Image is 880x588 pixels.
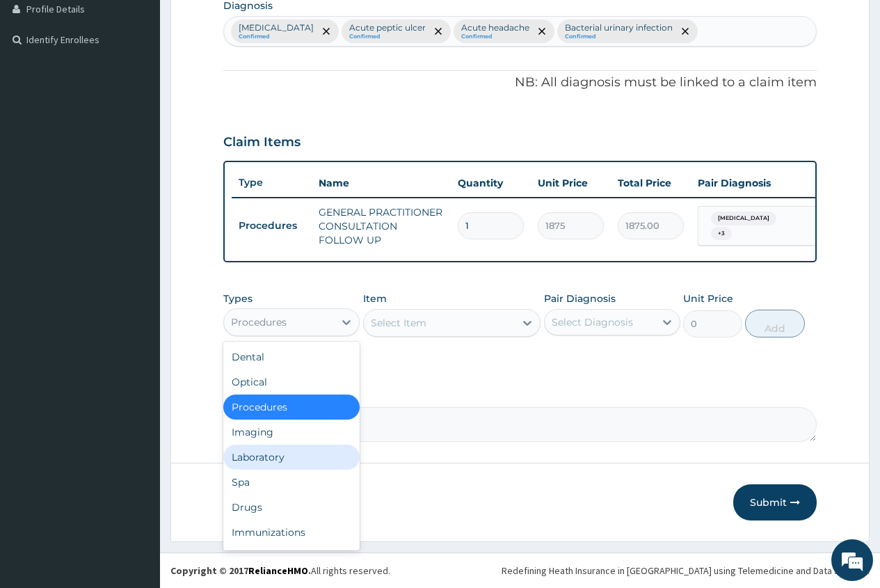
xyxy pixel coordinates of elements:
[223,395,360,420] div: Procedures
[349,33,426,40] small: Confirmed
[544,292,616,305] label: Pair Diagnosis
[502,564,870,578] div: Redefining Heath Insurance in [GEOGRAPHIC_DATA] using Telemedicine and Data Science!
[223,470,360,495] div: Spa
[745,310,804,337] button: Add
[733,484,817,521] button: Submit
[26,70,56,104] img: d_794563401_company_1708531726252_794563401
[711,212,776,225] span: [MEDICAL_DATA]
[7,380,265,429] textarea: Type your message and hit 'Enter'
[565,22,673,33] p: Bacterial urinary infection
[223,445,360,470] div: Laboratory
[349,22,426,33] p: Acute peptic ulcer
[691,169,844,197] th: Pair Diagnosis
[248,564,308,577] a: RelianceHMO
[363,292,387,305] label: Item
[683,292,733,305] label: Unit Price
[552,315,633,329] div: Select Diagnosis
[239,33,314,40] small: Confirmed
[451,169,531,197] th: Quantity
[228,7,262,40] div: Minimize live chat window
[679,25,691,38] span: remove selection option
[239,22,314,33] p: [MEDICAL_DATA]
[320,25,333,38] span: remove selection option
[223,74,817,92] p: NB: All diagnosis must be linked to a claim item
[711,227,732,241] span: + 3
[223,388,817,399] label: Comment
[611,169,691,197] th: Total Price
[312,198,451,254] td: GENERAL PRACTITIONER CONSULTATION FOLLOW UP
[232,170,312,196] th: Type
[232,213,312,239] td: Procedures
[223,344,360,370] div: Dental
[231,315,287,329] div: Procedures
[432,25,445,38] span: remove selection option
[223,135,301,150] h3: Claim Items
[461,22,529,33] p: Acute headache
[312,169,451,197] th: Name
[461,33,529,40] small: Confirmed
[223,520,360,545] div: Immunizations
[223,370,360,395] div: Optical
[565,33,673,40] small: Confirmed
[81,175,192,316] span: We're online!
[371,316,426,330] div: Select Item
[223,420,360,445] div: Imaging
[536,25,548,38] span: remove selection option
[223,545,360,570] div: Others
[160,553,880,588] footer: All rights reserved.
[531,169,611,197] th: Unit Price
[223,293,253,305] label: Types
[72,78,234,96] div: Chat with us now
[170,564,311,577] strong: Copyright © 2017 .
[223,495,360,520] div: Drugs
